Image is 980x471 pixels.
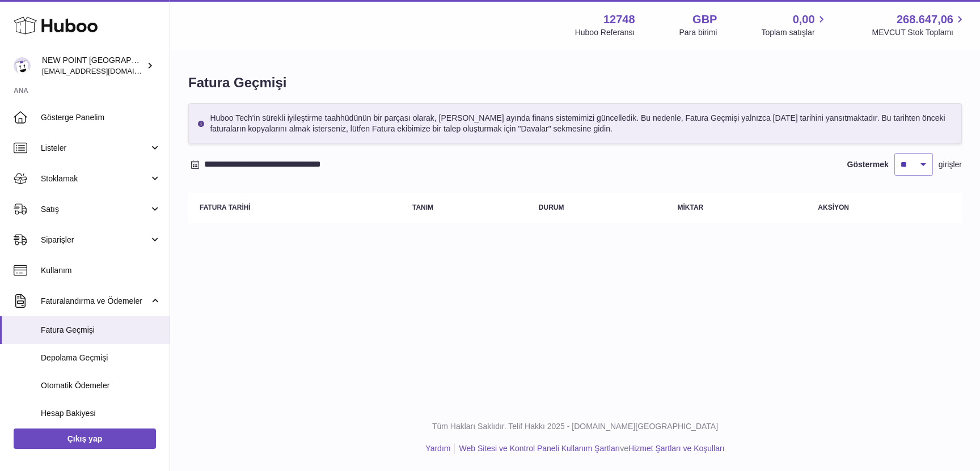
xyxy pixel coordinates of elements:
[41,353,108,362] font: Depolama Geçmişi
[41,325,95,334] font: Fatura Geçmişi
[603,13,635,26] font: 12748
[41,266,71,275] font: Kullanım
[14,428,156,449] a: Çıkış yap
[14,57,31,74] img: Info@newpoint.com.tr
[897,13,953,26] font: 268.647,06
[41,235,74,244] font: Siparişler
[539,203,564,211] font: Durum
[872,12,966,38] a: 268.647,06 MEVCUT Stok Toplamı
[14,87,28,95] font: Ana
[200,203,251,211] font: Fatura Tarihi
[872,28,953,37] font: MEVCUT Stok Toplamı
[628,444,725,453] a: Hizmet Şartları ve Koşulları
[41,409,96,418] font: Hesap Bakiyesi
[42,56,205,65] font: NEW POINT [GEOGRAPHIC_DATA] LİMİTED
[42,66,167,75] font: [EMAIL_ADDRESS][DOMAIN_NAME]
[459,444,620,453] a: Web Sitesi ve Kontrol Paneli Kullanım Şartları
[692,13,717,26] font: GBP
[677,203,703,211] font: Miktar
[575,28,635,37] font: Huboo Referansı
[41,174,78,183] font: Stoklamak
[793,13,815,26] font: 0,00
[41,381,109,390] font: Otomatik Ödemeler
[847,160,889,169] font: Göstermek
[67,434,102,443] font: Çıkış yap
[41,296,142,305] font: Faturalandırma ve Ödemeler
[412,203,433,211] font: Tanım
[761,12,827,38] a: 0,00 Toplam satışlar
[939,160,962,169] font: girişler
[210,113,945,133] font: Huboo Tech'in sürekli iyileştirme taahhüdünün bir parçası olarak, [PERSON_NAME] ayında finans sis...
[761,28,814,37] font: Toplam satışlar
[818,203,849,211] font: Aksiyon
[41,113,104,122] font: Gösterge Panelim
[432,422,718,431] font: Tüm Hakları Saklıdır. Telif Hakkı 2025 - [DOMAIN_NAME][GEOGRAPHIC_DATA]
[188,75,286,90] font: Fatura Geçmişi
[679,28,717,37] font: Para birimi
[425,444,450,453] a: Yardım
[41,205,59,214] font: Satış
[620,444,628,453] font: ve
[41,143,66,152] font: Listeler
